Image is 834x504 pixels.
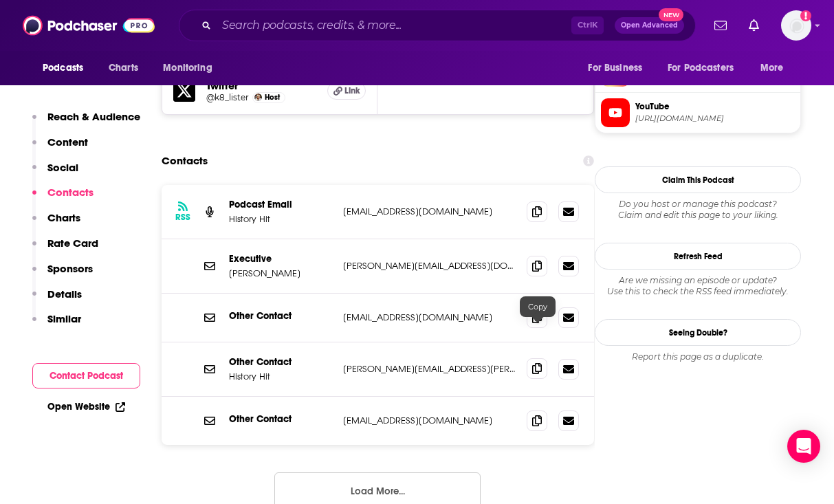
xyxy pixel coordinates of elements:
div: Claim and edit this page to your liking. [595,199,801,221]
span: Charts [109,58,138,78]
span: New [659,8,683,21]
p: [PERSON_NAME] [229,267,332,279]
div: Are we missing an episode or update? Use this to check the RSS feed immediately. [595,275,801,297]
p: History Hit [229,213,332,225]
svg: Add a profile image [800,10,811,21]
button: Contact Podcast [32,363,140,388]
button: open menu [578,55,659,81]
p: Reach & Audience [47,110,140,123]
a: Charts [100,55,146,81]
button: Refresh Feed [595,243,801,270]
p: Similar [47,312,81,325]
p: Other Contact [229,310,332,322]
button: Show profile menu [781,10,811,41]
p: Rate Card [47,237,98,250]
button: Similar [32,312,81,338]
span: YouTube [635,100,795,113]
img: Dr. Kate Lister [254,94,262,101]
span: https://www.youtube.com/@HistoryHit [635,113,795,124]
p: Other Contact [229,356,332,368]
span: Do you host or manage this podcast? [595,199,801,210]
button: Social [32,161,78,186]
a: Show notifications dropdown [709,14,732,37]
a: YouTube[URL][DOMAIN_NAME] [601,98,795,127]
p: Contacts [47,186,94,199]
h3: RSS [175,212,190,223]
button: open menu [751,55,801,81]
span: Logged in as calellac [781,10,811,41]
button: Content [32,135,88,161]
p: Social [47,161,78,174]
button: open menu [153,55,230,81]
p: Podcast Email [229,199,332,210]
button: Details [32,287,82,313]
button: Contacts [32,186,94,211]
p: [EMAIL_ADDRESS][DOMAIN_NAME] [343,415,516,426]
span: For Business [588,58,642,78]
span: Monitoring [163,58,212,78]
button: Sponsors [32,262,93,287]
span: Open Advanced [621,22,678,29]
span: Ctrl K [571,17,604,34]
a: @k8_lister [206,92,249,102]
p: Charts [47,211,80,224]
button: Open AdvancedNew [615,17,684,34]
button: Claim This Podcast [595,166,801,193]
img: User Profile [781,10,811,41]
a: Show notifications dropdown [743,14,765,37]
a: Link [327,82,366,100]
h5: Twitter [206,79,316,92]
p: [PERSON_NAME][EMAIL_ADDRESS][PERSON_NAME][DOMAIN_NAME] [343,363,516,375]
span: Podcasts [43,58,83,78]
span: Host [265,93,280,102]
p: [EMAIL_ADDRESS][DOMAIN_NAME] [343,311,516,323]
div: Report this page as a duplicate. [595,351,801,362]
p: History Hit [229,371,332,382]
p: Content [47,135,88,149]
p: Sponsors [47,262,93,275]
span: More [760,58,784,78]
button: Reach & Audience [32,110,140,135]
p: [PERSON_NAME][EMAIL_ADDRESS][DOMAIN_NAME] [343,260,516,272]
div: Copy [520,296,556,317]
button: open menu [33,55,101,81]
h2: Contacts [162,148,208,174]
p: Details [47,287,82,300]
span: For Podcasters [668,58,734,78]
input: Search podcasts, credits, & more... [217,14,571,36]
p: [EMAIL_ADDRESS][DOMAIN_NAME] [343,206,516,217]
button: Rate Card [32,237,98,262]
button: Charts [32,211,80,237]
div: Open Intercom Messenger [787,430,820,463]
span: Link [344,85,360,96]
div: Search podcasts, credits, & more... [179,10,696,41]
p: Executive [229,253,332,265]
a: Seeing Double? [595,319,801,346]
a: Open Website [47,401,125,413]
button: open menu [659,55,754,81]
img: Podchaser - Follow, Share and Rate Podcasts [23,12,155,39]
p: Other Contact [229,413,332,425]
